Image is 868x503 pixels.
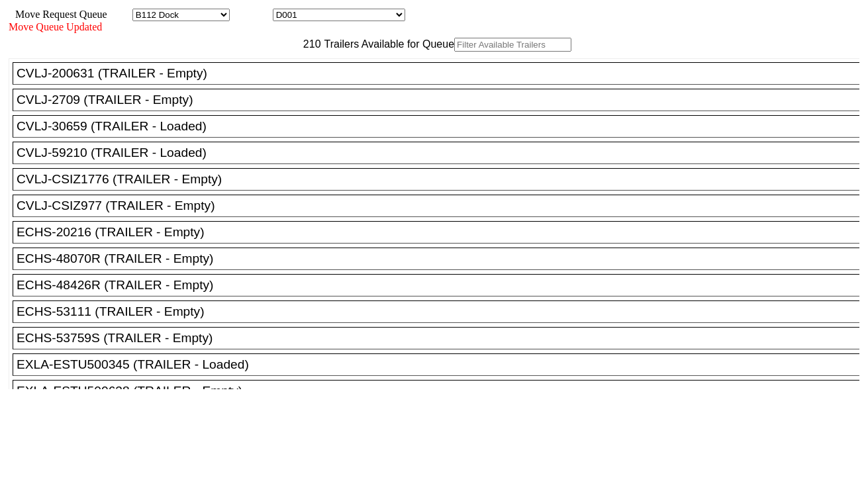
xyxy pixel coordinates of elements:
span: Area [109,9,130,20]
div: CVLJ-200631 (TRAILER - Empty) [17,66,867,81]
div: CVLJ-CSIZ1776 (TRAILER - Empty) [17,172,867,187]
div: ECHS-48426R (TRAILER - Empty) [17,278,867,293]
div: ECHS-53111 (TRAILER - Empty) [17,304,867,319]
div: EXLA-ESTU500638 (TRAILER - Empty) [17,384,867,398]
div: CVLJ-59210 (TRAILER - Loaded) [17,146,867,160]
div: CVLJ-30659 (TRAILER - Loaded) [17,119,867,134]
div: CVLJ-2709 (TRAILER - Empty) [17,93,867,107]
div: ECHS-53759S (TRAILER - Empty) [17,331,867,345]
span: Location [232,9,270,20]
div: ECHS-20216 (TRAILER - Empty) [17,225,867,240]
input: Filter Available Trailers [454,38,571,52]
span: Move Queue Updated [9,21,102,32]
span: 210 [297,38,321,50]
span: Trailers Available for Queue [321,38,455,50]
div: CVLJ-CSIZ977 (TRAILER - Empty) [17,199,867,213]
span: Move Request Queue [9,9,107,20]
div: EXLA-ESTU500345 (TRAILER - Loaded) [17,357,867,372]
div: ECHS-48070R (TRAILER - Empty) [17,251,867,266]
